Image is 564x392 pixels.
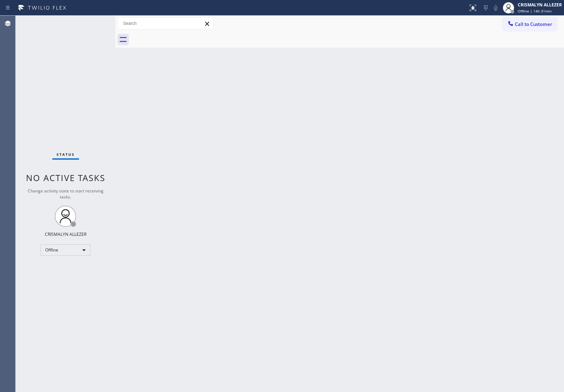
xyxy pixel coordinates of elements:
span: Call to Customer [515,21,552,27]
span: No active tasks [26,172,105,184]
div: CRISMALYN ALLEZER [45,231,86,237]
span: Status [57,152,75,157]
span: Offline | 14h 31min [518,9,552,14]
span: Change activity state to start receiving tasks. [28,188,104,200]
div: Offline [41,244,90,256]
input: Search [118,18,213,29]
button: Call to Customer [502,17,557,31]
div: CRISMALYN ALLEZER [518,2,562,8]
button: Mute [491,3,501,13]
